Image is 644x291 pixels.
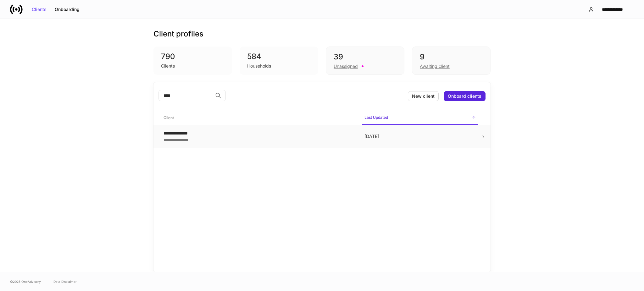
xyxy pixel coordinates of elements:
[412,94,435,98] div: New client
[408,91,439,101] button: New client
[326,47,404,75] div: 39Unassigned
[448,94,481,98] div: Onboard clients
[444,91,486,101] button: Onboard clients
[364,133,476,140] p: [DATE]
[364,114,388,120] h6: Last Updated
[164,115,174,121] h6: Client
[161,63,175,69] div: Clients
[55,7,80,12] div: Onboarding
[412,47,491,75] div: 9Awaiting client
[10,279,41,284] span: © 2025 OneAdvisory
[53,279,77,284] a: Data Disclaimer
[334,52,397,62] div: 39
[247,52,311,62] div: 584
[247,63,271,69] div: Households
[420,52,483,62] div: 9
[51,4,84,14] button: Onboarding
[362,111,478,125] span: Last Updated
[161,112,357,124] span: Client
[334,63,358,69] div: Unassigned
[161,52,225,62] div: 790
[28,4,51,14] button: Clients
[153,29,203,39] h3: Client profiles
[420,63,450,69] div: Awaiting client
[32,7,47,12] div: Clients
